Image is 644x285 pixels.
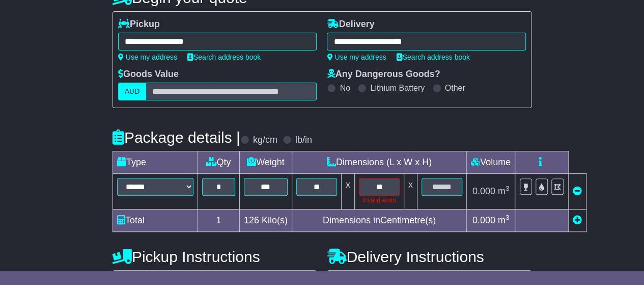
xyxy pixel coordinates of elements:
[113,129,240,146] h4: Package details |
[573,215,582,225] a: Add new item
[472,215,495,225] span: 0.000
[498,215,510,225] span: m
[327,53,386,61] a: Use my address
[239,151,292,174] td: Weight
[397,53,470,61] a: Search address book
[292,151,466,174] td: Dimensions (L x W x H)
[118,83,147,100] label: AUD
[445,83,465,93] label: Other
[340,83,350,93] label: No
[292,210,466,232] td: Dimensions in Centimetre(s)
[113,151,198,174] td: Type
[573,186,582,196] a: Remove this item
[118,53,177,61] a: Use my address
[466,151,515,174] td: Volume
[472,186,495,196] span: 0.000
[118,19,160,30] label: Pickup
[118,69,179,80] label: Goods Value
[341,174,354,210] td: x
[295,135,312,146] label: lb/in
[359,196,400,205] div: Invalid width
[327,248,531,265] h4: Delivery Instructions
[404,174,417,210] td: x
[327,19,374,30] label: Delivery
[198,210,239,232] td: 1
[498,186,510,196] span: m
[113,210,198,232] td: Total
[370,83,425,93] label: Lithium Battery
[198,151,239,174] td: Qty
[244,215,259,225] span: 126
[506,185,510,192] sup: 3
[253,135,277,146] label: kg/cm
[506,214,510,221] sup: 3
[239,210,292,232] td: Kilo(s)
[187,53,261,61] a: Search address book
[327,69,440,80] label: Any Dangerous Goods?
[113,248,317,265] h4: Pickup Instructions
